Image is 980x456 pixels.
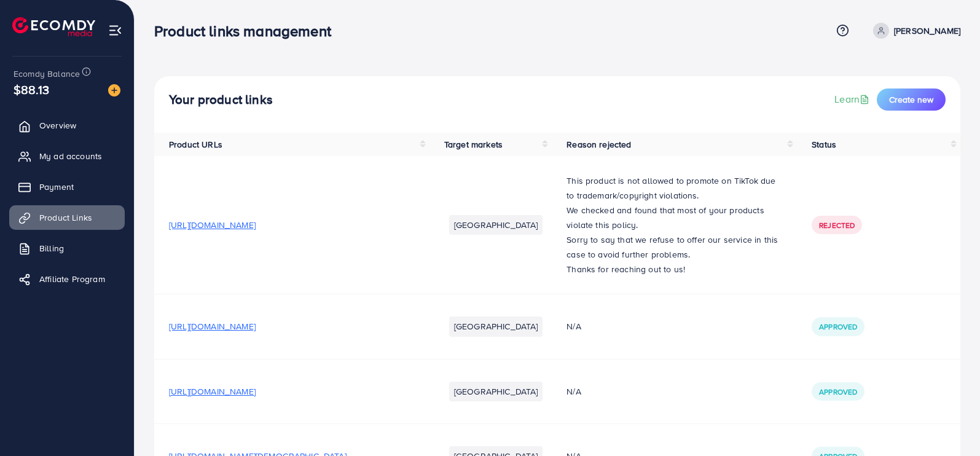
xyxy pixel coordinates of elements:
[169,138,222,151] span: Product URLs
[819,321,857,332] span: Approved
[39,150,102,162] span: My ad accounts
[819,220,855,230] span: Rejected
[169,320,256,332] span: [URL][DOMAIN_NAME]
[566,262,782,277] p: Thanks for reaching out to us!
[39,242,64,254] span: Billing
[12,17,95,36] img: logo
[889,93,933,106] span: Create new
[566,232,782,262] p: Sorry to say that we refuse to offer our service in this case to avoid further problems.
[444,138,503,151] span: Target markets
[449,215,543,235] li: [GEOGRAPHIC_DATA]
[566,203,782,232] p: We checked and found that most of your products violate this policy.
[39,119,76,132] span: Overview
[9,236,125,261] a: Billing
[169,219,256,231] span: [URL][DOMAIN_NAME]
[894,23,960,38] p: [PERSON_NAME]
[108,84,120,96] img: image
[834,92,872,106] a: Learn
[108,23,122,37] img: menu
[14,68,80,80] span: Ecomdy Balance
[868,23,960,39] a: [PERSON_NAME]
[154,22,341,40] h3: Product links management
[14,81,49,98] span: $88.13
[449,382,543,401] li: [GEOGRAPHIC_DATA]
[877,88,946,111] button: Create new
[39,273,105,285] span: Affiliate Program
[9,267,125,291] a: Affiliate Program
[449,316,543,336] li: [GEOGRAPHIC_DATA]
[39,181,74,193] span: Payment
[169,385,256,398] span: [URL][DOMAIN_NAME]
[819,387,857,397] span: Approved
[39,211,92,224] span: Product Links
[9,175,125,199] a: Payment
[566,138,631,151] span: Reason rejected
[169,92,273,108] h4: Your product links
[9,113,125,138] a: Overview
[566,320,581,332] span: N/A
[9,205,125,230] a: Product Links
[566,385,581,398] span: N/A
[812,138,836,151] span: Status
[566,173,782,203] p: This product is not allowed to promote on TikTok due to trademark/copyright violations.
[9,144,125,168] a: My ad accounts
